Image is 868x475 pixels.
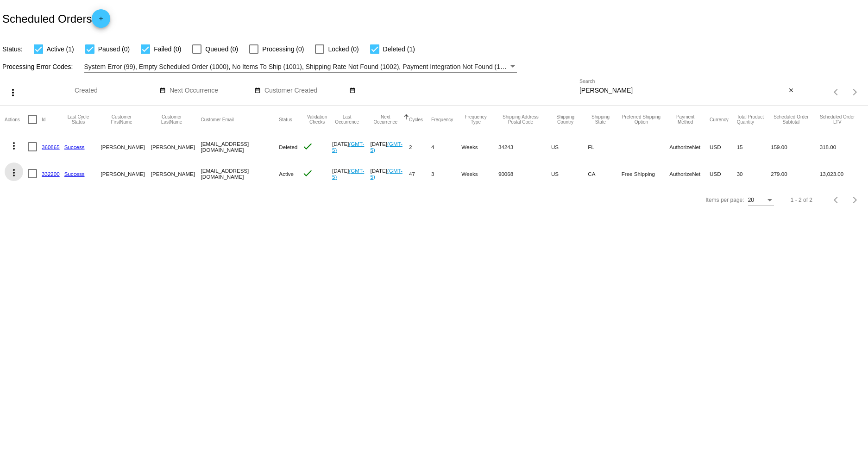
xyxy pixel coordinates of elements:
mat-select: Items per page: [748,197,774,204]
mat-cell: 13,023.00 [820,160,863,187]
mat-icon: check [302,141,313,152]
a: (GMT-5) [370,168,402,180]
mat-cell: FL [588,133,621,160]
button: Change sorting for ShippingCountry [551,114,579,125]
button: Change sorting for Subtotal [771,114,811,125]
a: (GMT-5) [332,168,364,180]
input: Search [579,87,786,94]
mat-icon: add [95,15,107,26]
mat-icon: date_range [254,87,261,94]
mat-cell: 279.00 [771,160,820,187]
a: Success [64,171,85,177]
button: Clear [786,86,796,96]
a: (GMT-5) [370,141,402,153]
span: Processing Error Codes: [2,63,73,70]
mat-cell: Weeks [461,160,498,187]
mat-cell: AuthorizeNet [669,133,710,160]
a: (GMT-5) [332,141,364,153]
button: Change sorting for Status [279,117,292,122]
mat-cell: 4 [431,133,461,160]
button: Change sorting for CustomerLastName [151,114,193,125]
mat-cell: CA [588,160,621,187]
button: Change sorting for ShippingState [588,114,613,125]
input: Customer Created [264,87,348,94]
input: Next Occurrence [170,87,253,94]
a: 360865 [42,144,60,150]
a: Success [64,144,85,150]
span: Status: [2,45,23,53]
mat-cell: [EMAIL_ADDRESS][DOMAIN_NAME] [201,133,279,160]
mat-cell: [DATE] [370,133,409,160]
mat-cell: 15 [737,133,771,160]
mat-cell: 34243 [498,133,551,160]
button: Next page [846,191,864,209]
button: Previous page [827,191,846,209]
h2: Scheduled Orders [2,9,110,28]
mat-cell: Free Shipping [622,160,670,187]
mat-cell: [EMAIL_ADDRESS][DOMAIN_NAME] [201,160,279,187]
mat-cell: 30 [737,160,771,187]
mat-cell: [DATE] [370,160,409,187]
mat-icon: more_vert [8,140,19,151]
span: Paused (0) [98,44,130,55]
mat-cell: US [551,133,588,160]
mat-cell: [PERSON_NAME] [101,133,151,160]
button: Change sorting for PaymentMethod.Type [669,114,701,125]
button: Previous page [827,83,846,101]
span: 20 [748,197,754,203]
button: Change sorting for FrequencyType [461,114,490,125]
mat-cell: 90068 [498,160,551,187]
mat-icon: date_range [349,87,356,94]
button: Change sorting for LastOccurrenceUtc [332,114,362,125]
input: Created [75,87,158,94]
mat-cell: USD [710,133,737,160]
mat-icon: date_range [159,87,166,94]
mat-cell: 318.00 [820,133,863,160]
mat-cell: [PERSON_NAME] [151,133,201,160]
mat-header-cell: Validation Checks [302,106,332,133]
span: Deleted [279,144,297,150]
mat-cell: [DATE] [332,133,371,160]
button: Change sorting for LastProcessingCycleId [64,114,93,125]
mat-cell: 159.00 [771,133,820,160]
button: Change sorting for ShippingPostcode [498,114,543,125]
mat-cell: US [551,160,588,187]
button: Change sorting for Frequency [431,117,453,122]
button: Change sorting for Id [42,117,45,122]
span: Failed (0) [154,44,181,55]
mat-header-cell: Actions [5,106,28,133]
mat-cell: [PERSON_NAME] [101,160,151,187]
button: Change sorting for CustomerFirstName [101,114,142,125]
button: Next page [846,83,864,101]
span: Processing (0) [262,44,304,55]
mat-cell: [PERSON_NAME] [151,160,201,187]
mat-cell: Weeks [461,133,498,160]
span: Locked (0) [328,44,359,55]
mat-cell: AuthorizeNet [669,160,710,187]
div: Items per page: [705,197,744,203]
a: 332200 [42,171,60,177]
mat-icon: close [788,87,794,94]
div: 1 - 2 of 2 [791,197,812,203]
mat-cell: [DATE] [332,160,371,187]
button: Change sorting for Cycles [409,117,423,122]
span: Active [279,171,294,177]
mat-cell: 2 [409,133,431,160]
span: Queued (0) [205,44,238,55]
span: Deleted (1) [383,44,415,55]
mat-icon: more_vert [7,87,19,98]
button: Change sorting for LifetimeValue [820,114,855,125]
mat-cell: 47 [409,160,431,187]
button: Change sorting for CurrencyIso [710,117,729,122]
span: Active (1) [47,44,74,55]
mat-header-cell: Total Product Quantity [737,106,771,133]
mat-icon: check [302,168,313,179]
button: Change sorting for PreferredShippingOption [622,114,661,125]
mat-cell: 3 [431,160,461,187]
mat-cell: USD [710,160,737,187]
button: Change sorting for NextOccurrenceUtc [370,114,401,125]
button: Change sorting for CustomerEmail [201,117,234,122]
mat-select: Filter by Processing Error Codes [84,61,517,73]
mat-icon: more_vert [8,167,19,178]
